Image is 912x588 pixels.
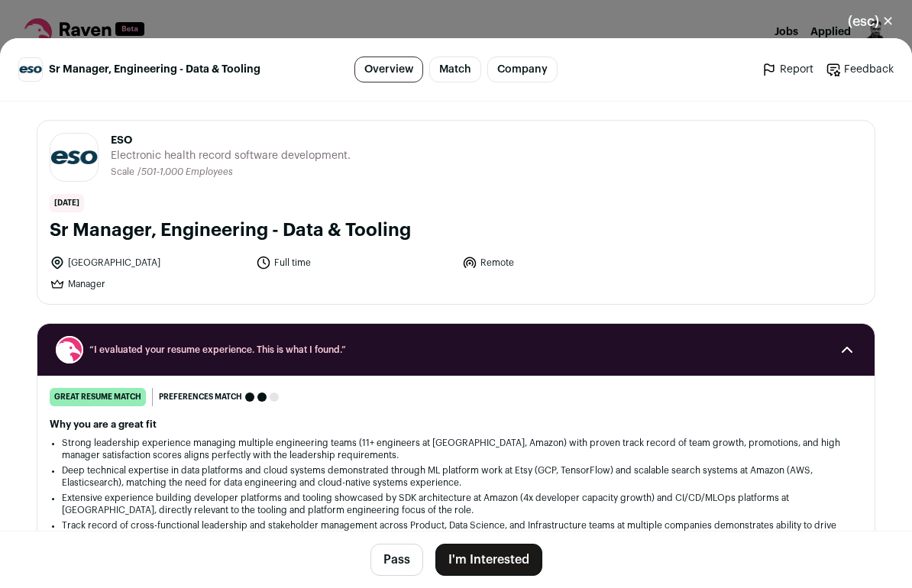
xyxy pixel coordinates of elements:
[89,344,823,356] span: “I evaluated your resume experience. This is what I found.”
[762,62,813,77] a: Report
[50,194,84,212] span: [DATE]
[830,5,912,38] button: Close modal
[19,66,42,73] img: 97007a01f2aa733e64719269aa5bfbdb43a04bdc779601c572bd337f090f49a1.png
[50,276,247,292] li: Manager
[50,418,862,431] h2: Why you are a great fit
[50,388,146,406] div: great resume match
[50,150,98,164] img: 97007a01f2aa733e64719269aa5bfbdb43a04bdc779601c572bd337f090f49a1.png
[462,255,659,270] li: Remote
[111,166,137,178] li: Scale
[62,464,850,489] li: Deep technical expertise in data platforms and cloud systems demonstrated through ML platform wor...
[62,492,850,516] li: Extensive experience building developer platforms and tooling showcased by SDK architecture at Am...
[370,544,423,576] button: Pass
[826,62,894,77] a: Feedback
[111,148,351,163] span: Electronic health record software development.
[487,57,558,82] a: Company
[435,544,542,576] button: I'm Interested
[49,62,260,77] span: Sr Manager, Engineering - Data & Tooling
[50,218,862,243] h1: Sr Manager, Engineering - Data & Tooling
[141,167,233,176] span: 501-1,000 Employees
[62,519,850,544] li: Track record of cross-functional leadership and stakeholder management across Product, Data Scien...
[111,133,351,148] span: ESO
[354,57,423,82] a: Overview
[256,255,453,270] li: Full time
[50,255,247,270] li: [GEOGRAPHIC_DATA]
[429,57,481,82] a: Match
[62,437,850,461] li: Strong leadership experience managing multiple engineering teams (11+ engineers at [GEOGRAPHIC_DA...
[159,389,242,405] span: Preferences match
[137,166,233,178] li: /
